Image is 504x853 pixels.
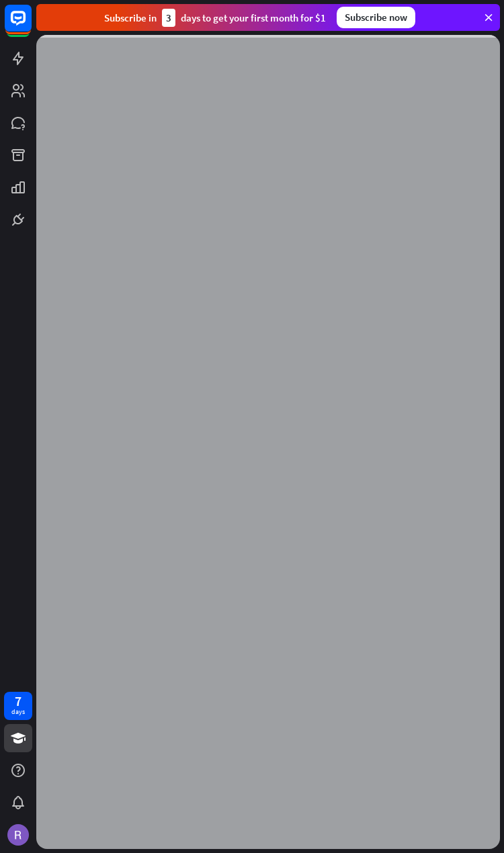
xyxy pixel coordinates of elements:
div: 7 [15,695,22,707]
div: days [11,707,25,717]
div: 3 [162,9,175,27]
div: Subscribe in days to get your first month for $1 [104,9,326,27]
a: 7 days [4,692,32,720]
div: Subscribe now [337,7,415,28]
